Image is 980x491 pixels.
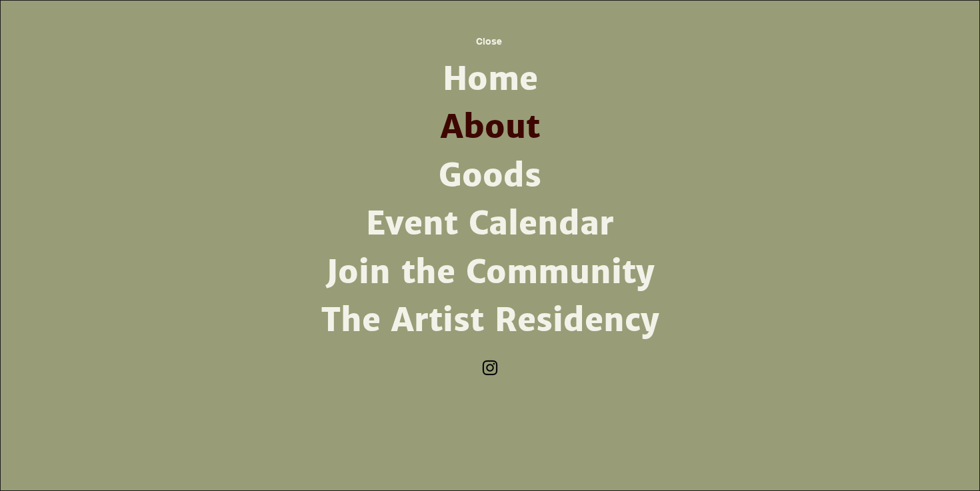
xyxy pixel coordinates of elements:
[316,296,664,344] a: The Artist Residency
[316,152,664,200] a: Goods
[316,200,664,248] a: Event Calendar
[316,55,664,103] a: Home
[480,358,500,378] ul: Social Bar
[316,248,664,296] a: Join the Community
[316,103,664,151] a: About
[476,36,502,47] span: Close
[453,27,525,55] button: Close
[480,358,500,378] img: Instagram
[316,55,664,344] nav: Site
